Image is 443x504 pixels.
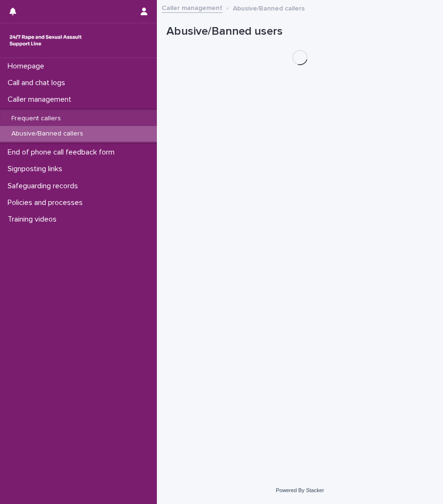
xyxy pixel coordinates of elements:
a: Caller management [162,2,222,13]
a: Powered By Stacker [276,487,324,493]
p: End of phone call feedback form [4,148,122,157]
p: Call and chat logs [4,78,73,87]
p: Abusive/Banned callers [4,130,91,138]
p: Abusive/Banned callers [233,2,305,13]
p: Caller management [4,95,79,104]
img: rhQMoQhaT3yELyF149Cw [8,31,84,50]
p: Safeguarding records [4,182,86,191]
p: Homepage [4,62,52,71]
p: Frequent callers [4,115,68,123]
p: Policies and processes [4,198,90,207]
h1: Abusive/Banned users [166,25,433,39]
p: Signposting links [4,165,70,174]
p: Training videos [4,215,64,224]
